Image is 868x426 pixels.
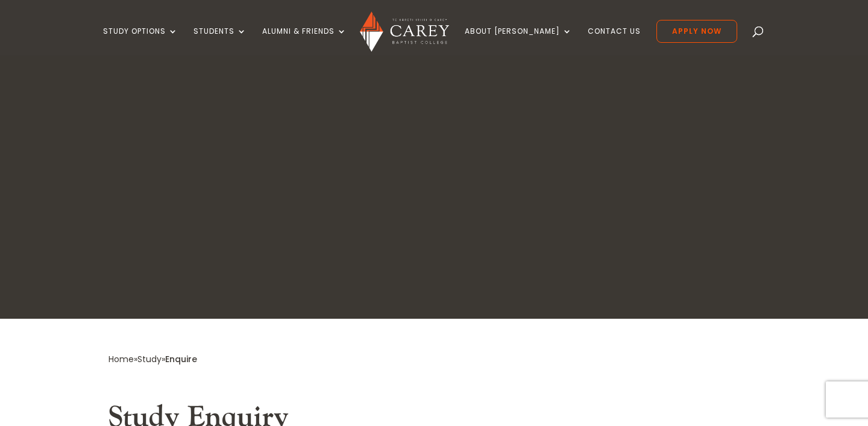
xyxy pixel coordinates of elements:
a: Alumni & Friends [262,27,347,55]
a: About [PERSON_NAME] [465,27,572,55]
a: Home [108,353,134,365]
img: Carey Baptist College [360,11,448,52]
a: Contact Us [588,27,641,55]
a: Study Options [103,27,178,55]
a: Apply Now [656,20,737,43]
span: Enquire [165,353,197,365]
a: Students [193,27,247,55]
a: Study [137,353,162,365]
span: » » [108,353,197,365]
